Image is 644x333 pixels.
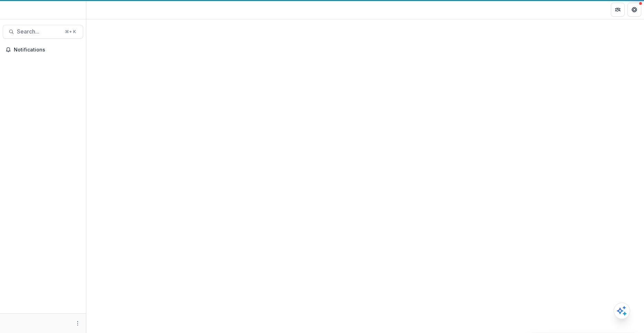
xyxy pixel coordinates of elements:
[64,28,77,36] div: ⌘ + K
[89,4,118,15] nav: breadcrumb
[17,28,61,35] span: Search...
[74,319,82,327] button: More
[14,47,80,53] span: Notifications
[611,3,625,17] button: Partners
[614,303,630,319] button: Open AI Assistant
[3,25,83,39] button: Search...
[627,3,641,17] button: Get Help
[3,44,83,55] button: Notifications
